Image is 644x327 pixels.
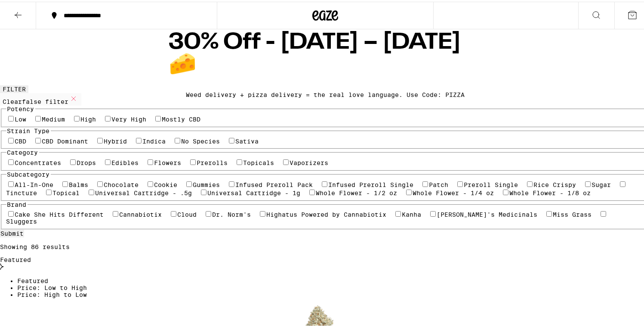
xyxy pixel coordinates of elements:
[182,136,220,143] label: No Species
[208,188,301,195] label: Universal Cartridge - 1g
[413,188,494,195] label: Whole Flower - 1/4 oz
[510,188,591,195] label: Whole Flower - 1/8 oz
[290,158,329,165] label: Vaporizers
[77,158,96,165] label: Drops
[53,188,80,195] label: Topical
[6,169,51,176] legend: Subcategory
[6,126,51,133] legend: Strain Type
[193,180,220,187] label: Gummies
[162,114,201,121] label: Mostly CBD
[236,136,259,143] label: Sativa
[15,114,27,121] label: Low
[197,158,228,165] label: Prerolls
[6,104,35,111] legend: Potency
[17,290,87,296] span: Price: High to Low
[186,90,465,97] div: Weed delivery + pizza delivery = the real love language. Use Code: PIZZA
[6,216,37,223] label: Sluggers
[6,147,39,154] legend: Category
[143,136,166,143] label: Indica
[402,209,422,216] label: Kanha
[96,188,192,195] label: Universal Cartridge - .5g
[112,158,139,165] label: Edibles
[104,180,139,187] label: Chocolate
[104,136,127,143] label: Hybrid
[15,209,104,216] label: Cake She Hits Different
[120,209,162,216] label: Cannabiotix
[42,114,65,121] label: Medium
[553,209,592,216] label: Miss Grass
[243,158,274,165] label: Topicals
[534,180,576,187] label: Rice Crispy
[213,209,251,216] label: Dr. Norm's
[154,180,178,187] label: Cookie
[42,136,89,143] label: CBD Dominant
[154,158,182,165] label: Flowers
[169,30,482,75] h1: 30% Off - [DATE] – [DATE] 🧀
[437,209,538,216] label: [PERSON_NAME]'s Medicinals
[15,158,62,165] label: Concentrates
[112,114,147,121] label: Very High
[69,180,89,187] label: Balms
[267,209,387,216] label: Highatus Powered by Cannabiotix
[17,276,48,283] span: Featured
[81,114,96,121] label: High
[6,188,37,195] label: Tincture
[464,180,518,187] label: Preroll Single
[15,180,54,187] label: All-In-One
[17,283,87,290] span: Price: Low to High
[316,188,397,195] label: Whole Flower - 1/2 oz
[592,180,611,187] label: Sugar
[236,180,313,187] label: Infused Preroll Pack
[6,199,28,206] legend: Brand
[329,180,414,187] label: Infused Preroll Single
[178,209,197,216] label: Cloud
[15,136,27,143] label: CBD
[429,180,449,187] label: Patch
